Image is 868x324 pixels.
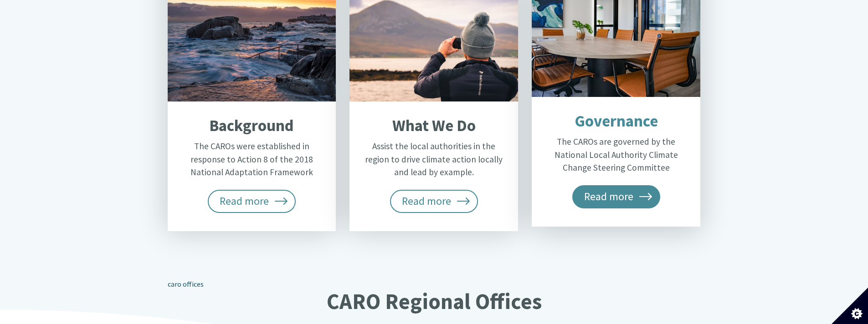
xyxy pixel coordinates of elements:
p: Assist the local authorities in the region to drive climate action locally and lead by example. [363,140,505,179]
h2: Background [180,116,323,135]
button: Set cookie preferences [832,288,868,324]
a: caro offices [168,279,204,289]
h2: CARO Regional Offices [168,289,701,314]
h2: Governance [545,111,687,131]
span: Read more [390,190,478,213]
span: Read more [572,185,661,208]
span: Read more [208,190,296,213]
p: The CAROs are governed by the National Local Authority Climate Change Steering Committee [545,135,687,174]
p: The CAROs were established in response to Action 8 of the 2018 National Adaptation Framework [180,140,323,179]
h2: What We Do [363,116,505,135]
